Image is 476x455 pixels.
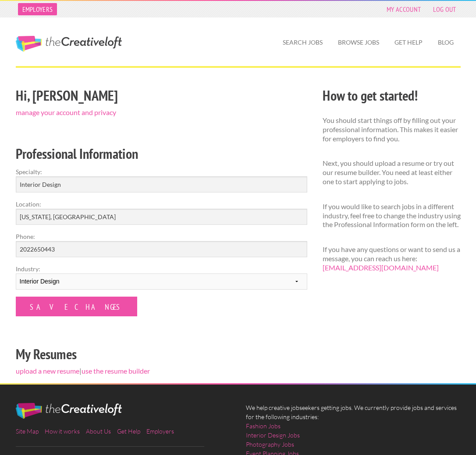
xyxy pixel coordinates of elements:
[16,367,79,375] a: upload a new resume
[16,86,307,105] h2: Hi, [PERSON_NAME]
[323,86,461,105] h2: How to get started!
[8,84,315,383] div: |
[16,403,122,419] img: The Creative Loft
[16,199,307,209] label: Location:
[16,297,137,316] input: Save Changes
[146,427,174,435] a: Employers
[246,421,281,430] a: Fashion Jobs
[16,232,307,241] label: Phone:
[86,427,111,435] a: About Us
[323,116,461,143] p: You should start things off by filling out your professional information. This makes it easier fo...
[16,108,116,116] a: manage your account and privacy
[16,144,307,164] h2: Professional Information
[45,427,80,435] a: How it works
[246,440,294,449] a: Photography Jobs
[382,3,425,15] a: My Account
[387,32,430,52] a: Get Help
[16,167,307,176] label: Specialty:
[246,430,300,440] a: Interior Design Jobs
[323,263,439,272] a: [EMAIL_ADDRESS][DOMAIN_NAME]
[16,241,307,257] input: Optional
[16,344,307,364] h2: My Resumes
[431,32,461,52] a: Blog
[331,32,386,52] a: Browse Jobs
[323,159,461,186] p: Next, you should upload a resume or try out our resume builder. You need at least either one to s...
[16,427,39,435] a: Site Map
[429,3,460,15] a: Log Out
[16,36,122,52] a: The Creative Loft
[16,264,307,273] label: Industry:
[117,427,140,435] a: Get Help
[16,209,307,225] input: e.g. New York, NY
[82,367,150,375] a: use the resume builder
[18,3,57,15] a: Employers
[276,32,330,52] a: Search Jobs
[323,245,461,272] p: If you have any questions or want to send us a message, you can reach us here:
[323,202,461,229] p: If you would like to search jobs in a different industry, feel free to change the industry using ...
